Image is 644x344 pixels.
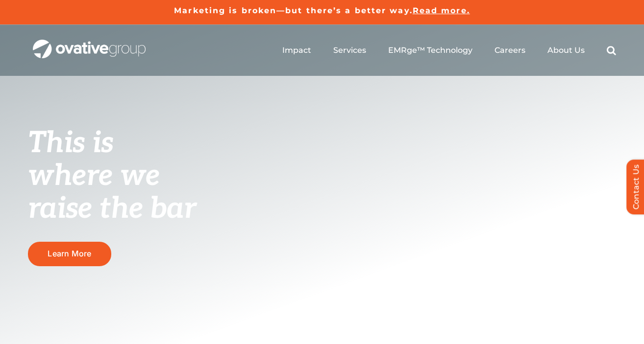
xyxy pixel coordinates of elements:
a: Search [607,46,616,55]
a: Read more. [413,6,470,15]
a: Learn More [28,242,111,266]
a: EMRge™ Technology [388,46,472,55]
a: Services [333,46,366,55]
span: Learn More [48,249,91,258]
a: OG_Full_horizontal_WHT [33,39,146,48]
span: where we raise the bar [28,159,196,227]
span: This is [28,126,113,161]
a: Marketing is broken—but there’s a better way. [174,6,413,15]
nav: Menu [282,35,616,66]
a: Careers [495,46,525,55]
a: About Us [547,46,585,55]
a: Impact [282,46,311,55]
